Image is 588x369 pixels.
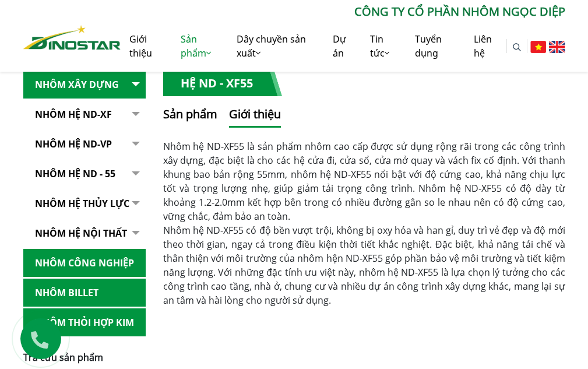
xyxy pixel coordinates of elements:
[228,20,323,72] a: Dây chuyền sản xuất
[163,106,217,128] button: Sản phẩm
[513,43,521,51] img: search
[121,3,565,20] p: CÔNG TY CỔ PHẦN NHÔM NGỌC DIỆP
[361,20,406,72] a: Tin tức
[229,106,281,128] button: Giới thiệu
[23,249,146,277] a: Nhôm Công nghiệp
[163,71,282,96] h1: Hệ ND - XF55
[23,279,146,307] a: Nhôm Billet
[163,139,565,223] div: Nhôm hệ ND-XF55 là sản phẩm nhôm cao cấp được sử dụng rộng rãi trong các công trình xây dựng, đặc...
[172,20,228,72] a: Sản phẩm
[23,130,146,159] a: Nhôm Hệ ND-VP
[23,219,146,248] a: Nhôm hệ nội thất
[530,41,546,53] img: Tiếng Việt
[121,20,171,72] a: Giới thiệu
[163,223,565,307] div: Nhôm hệ ND-XF55 có độ bền vượt trội, không bị oxy hóa và han gỉ, duy trì vẻ đẹp và độ mới theo th...
[23,71,146,99] a: Nhôm Xây dựng
[23,308,146,337] a: Nhôm Thỏi hợp kim
[406,20,466,72] a: Tuyển dụng
[549,41,565,53] img: English
[23,189,146,218] a: Nhôm hệ thủy lực
[465,20,506,72] a: Liên hệ
[324,20,361,72] a: Dự án
[23,25,121,50] img: Nhôm Dinostar
[23,160,146,188] a: NHÔM HỆ ND - 55
[23,100,146,129] a: Nhôm Hệ ND-XF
